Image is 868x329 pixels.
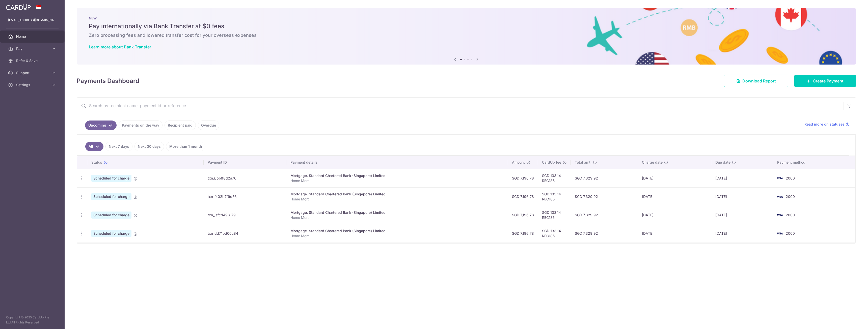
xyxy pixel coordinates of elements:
td: SGD 7,329.92 [571,206,638,224]
p: Home Mort [290,233,504,238]
td: SGD 7,196.78 [508,187,538,206]
td: [DATE] [711,187,773,206]
div: Mortgage. Standard Chartered Bank (Singapore) Limited [290,210,504,215]
span: Amount [512,160,525,165]
td: [DATE] [711,169,773,187]
td: [DATE] [638,206,712,224]
span: Support [16,70,49,75]
span: 2000 [786,231,795,235]
td: SGD 133.14 REC185 [538,169,571,187]
td: SGD 7,329.92 [571,169,638,187]
a: Payments on the way [119,121,162,130]
span: Scheduled for charge [91,212,131,219]
a: Overdue [198,121,219,130]
a: Download Report [724,75,788,87]
td: SGD 7,196.78 [508,224,538,243]
a: More than 1 month [166,142,205,151]
td: [DATE] [711,206,773,224]
span: Home [16,34,49,39]
div: Mortgage. Standard Chartered Bank (Singapore) Limited [290,228,504,233]
th: Payment details [286,156,508,169]
span: Scheduled for charge [91,230,131,237]
span: 2000 [786,213,795,217]
img: Bank Card [775,212,785,218]
td: [DATE] [638,224,712,243]
td: SGD 133.14 REC185 [538,206,571,224]
a: All [85,142,103,151]
span: Download Report [742,78,776,84]
h4: Payments Dashboard [77,76,139,85]
p: [EMAIL_ADDRESS][DOMAIN_NAME] [8,18,57,23]
td: SGD 133.14 REC185 [538,224,571,243]
span: Refer & Save [16,58,49,63]
a: Create Payment [794,75,856,87]
a: Recipient paid [165,121,196,130]
span: Settings [16,82,49,87]
td: [DATE] [638,169,712,187]
span: Status [91,160,102,165]
span: Scheduled for charge [91,175,131,182]
img: Bank Card [775,175,785,181]
p: Home Mort [290,178,504,183]
img: Bank transfer banner [77,8,856,65]
span: Create Payment [813,78,844,84]
img: Bank Card [775,230,785,236]
td: [DATE] [711,224,773,243]
h6: Zero processing fees and lowered transfer cost for your overseas expenses [89,32,844,38]
td: SGD 7,329.92 [571,224,638,243]
td: txn_dd71bd00c84 [204,224,286,243]
td: SGD 7,196.78 [508,206,538,224]
td: SGD 133.14 REC185 [538,187,571,206]
span: Scheduled for charge [91,193,131,200]
td: SGD 7,196.78 [508,169,538,187]
a: Next 30 days [134,142,164,151]
span: Charge date [642,160,663,165]
span: 2000 [786,176,795,180]
a: Read more on statuses [804,122,850,127]
th: Payment method [773,156,855,169]
span: Due date [715,160,730,165]
div: Mortgage. Standard Chartered Bank (Singapore) Limited [290,192,504,197]
span: 2000 [786,194,795,199]
img: CardUp [6,4,31,10]
div: Mortgage. Standard Chartered Bank (Singapore) Limited [290,173,504,178]
h5: Pay internationally via Bank Transfer at $0 fees [89,22,844,30]
td: txn_0bbff8d2a70 [204,169,286,187]
a: Upcoming [85,121,117,130]
a: Next 7 days [105,142,132,151]
img: Bank Card [775,194,785,200]
span: Total amt. [575,160,591,165]
p: Home Mort [290,215,504,220]
span: Read more on statuses [804,122,845,127]
span: CardUp fee [542,160,561,165]
td: [DATE] [638,187,712,206]
p: Home Mort [290,197,504,202]
td: txn_1afcd493179 [204,206,286,224]
input: Search by recipient name, payment id or reference [77,98,844,114]
p: NEW [89,16,844,20]
td: txn_f402b7f9d56 [204,187,286,206]
span: Pay [16,46,49,51]
td: SGD 7,329.92 [571,187,638,206]
a: Learn more about Bank Transfer [89,44,151,49]
th: Payment ID [204,156,286,169]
